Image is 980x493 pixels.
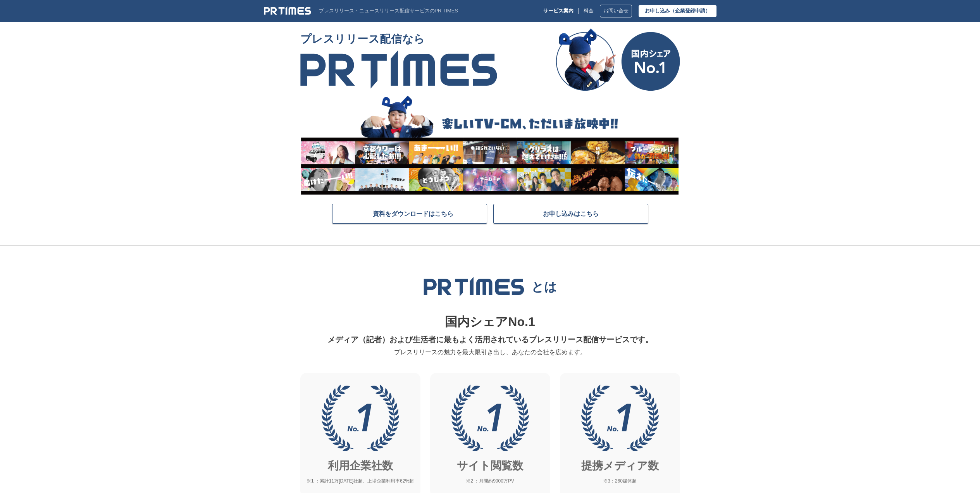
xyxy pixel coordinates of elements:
[319,8,458,14] p: プレスリリース・ニュースリリース配信サービスのPR TIMES
[584,8,594,14] a: 料金
[322,384,399,451] img: 利用企業社数No.1
[307,477,414,485] span: ※1 ：累計11万[DATE]社超、上場企業利用率62%超
[300,28,497,50] span: プレスリリース配信なら
[600,5,632,17] a: お問い合せ
[639,5,716,17] a: お申し込み（企業登録申請）
[305,332,675,347] p: メディア（記者）および生活者に最もよく活用されているプレスリリース配信サービスです。
[451,384,529,451] img: サイト閲覧数No.1
[457,457,523,475] p: サイト閲覧数
[556,28,680,91] img: 国内シェア No.1
[328,457,393,475] p: 利用企業社数
[373,210,453,217] span: 資料をダウンロードはこちら
[300,50,497,89] img: PR TIMES
[493,204,648,224] a: お申し込みはこちら
[670,8,710,14] span: （企業登録申請）
[543,8,574,14] p: サービス案内
[305,312,675,332] p: 国内シェアNo.1
[300,94,679,195] img: 楽しいTV-CM、ただいま放映中!!
[531,279,557,294] p: とは
[581,384,659,451] img: 提携メディア数No.1
[423,277,525,296] img: PR TIMES
[581,457,659,475] p: 提携メディア数
[466,477,514,485] span: ※2 ：月間約9000万PV
[332,204,487,224] a: 資料をダウンロードはこちら
[603,477,637,485] span: ※3：260媒体超
[264,6,311,16] img: PR TIMES
[305,347,675,357] p: プレスリリースの魅力を最大限引き出し、あなたの会社を広めます。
